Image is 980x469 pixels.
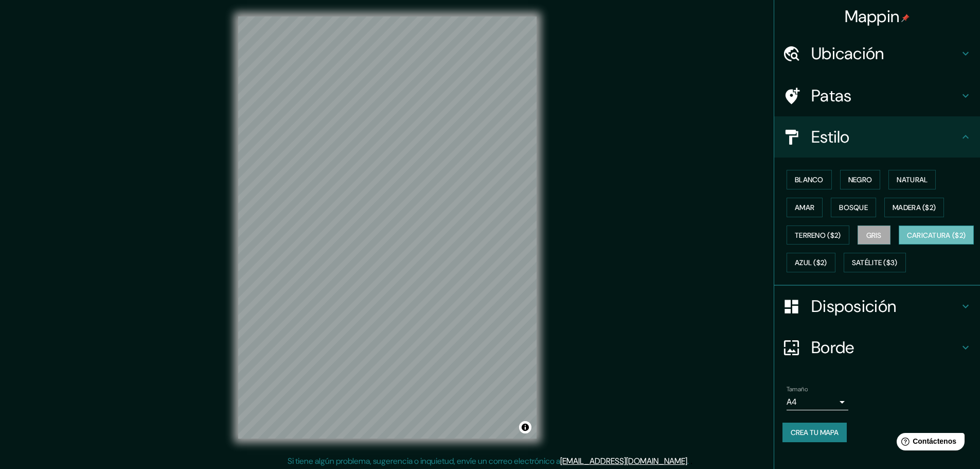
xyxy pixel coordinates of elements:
[795,203,814,212] font: Amar
[866,231,882,240] font: Gris
[840,170,881,189] button: Negro
[795,231,841,240] font: Terreno ($2)
[787,396,797,407] font: A4
[791,428,839,437] font: Crea tu mapa
[811,337,854,358] font: Borde
[774,116,980,158] div: Estilo
[782,423,847,442] button: Crea tu mapa
[795,258,827,268] font: Azul ($2)
[899,225,974,245] button: Caricatura ($2)
[811,85,852,107] font: Patas
[689,455,690,466] font: .
[848,175,872,184] font: Negro
[844,253,906,272] button: Satélite ($3)
[774,33,980,74] div: Ubicación
[893,203,936,212] font: Madera ($2)
[795,175,824,184] font: Blanco
[774,75,980,116] div: Patas
[897,175,928,184] font: Natural
[787,225,849,245] button: Terreno ($2)
[238,16,537,439] canvas: Mapa
[845,6,900,27] font: Mappin
[774,286,980,327] div: Disposición
[811,126,850,148] font: Estilo
[901,14,910,22] img: pin-icon.png
[519,421,531,433] button: Activar o desactivar atribución
[852,258,898,268] font: Satélite ($3)
[888,170,936,189] button: Natural
[787,394,848,410] div: A4
[831,198,876,217] button: Bosque
[787,253,835,272] button: Azul ($2)
[560,456,687,466] a: [EMAIL_ADDRESS][DOMAIN_NAME]
[787,385,808,393] font: Tamaño
[787,170,832,189] button: Blanco
[907,231,966,240] font: Caricatura ($2)
[774,327,980,368] div: Borde
[839,203,868,212] font: Bosque
[884,198,944,217] button: Madera ($2)
[687,456,689,466] font: .
[811,296,896,317] font: Disposición
[690,455,692,466] font: .
[811,43,884,64] font: Ubicación
[858,225,890,245] button: Gris
[888,429,969,458] iframe: Lanzador de widgets de ayuda
[288,456,560,466] font: Si tiene algún problema, sugerencia o inquietud, envíe un correo electrónico a
[787,198,823,217] button: Amar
